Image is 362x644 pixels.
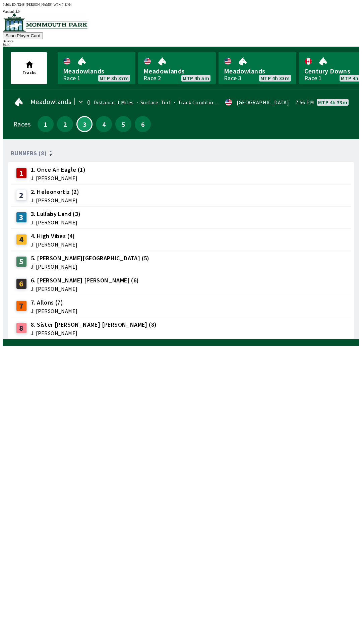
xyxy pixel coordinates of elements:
[3,32,43,39] button: Scan Player Card
[31,187,79,196] span: 2. Heleonortiz (2)
[63,67,130,75] span: Meadowlands
[31,308,77,314] span: J: [PERSON_NAME]
[3,39,359,43] div: Balance
[96,116,112,132] button: 4
[143,75,161,81] div: Race 2
[11,151,47,156] span: Runners (8)
[17,3,72,6] span: T24S-[PERSON_NAME]-WPMP-4JH4
[100,75,129,81] span: MTP 3h 37m
[11,150,351,157] div: Runners (8)
[219,52,296,84] a: MeadowlandsRace 3MTP 4h 33m
[115,116,131,132] button: 5
[318,100,347,105] span: MTP 4h 33m
[3,10,359,13] div: Version 1.4.0
[31,276,139,285] span: 6. [PERSON_NAME] [PERSON_NAME] (6)
[3,43,359,47] div: $ 0.00
[31,220,81,225] span: J: [PERSON_NAME]
[31,330,157,336] span: J: [PERSON_NAME]
[224,75,241,81] div: Race 3
[31,165,85,174] span: 1. Once An Eagle (1)
[16,234,27,245] div: 4
[183,75,209,81] span: MTP 4h 5m
[224,67,291,75] span: Meadowlands
[31,320,157,329] span: 8. Sister [PERSON_NAME] [PERSON_NAME] (8)
[135,116,151,132] button: 6
[16,323,27,333] div: 8
[76,116,93,132] button: 3
[117,122,130,126] span: 5
[16,168,27,178] div: 1
[31,232,77,240] span: 4. High Vibes (4)
[59,122,71,126] span: 2
[31,198,79,203] span: J: [PERSON_NAME]
[39,122,52,126] span: 1
[31,175,85,181] span: J: [PERSON_NAME]
[16,256,27,267] div: 5
[22,69,37,75] span: Tracks
[87,100,90,105] div: 0
[31,254,149,263] span: 5. [PERSON_NAME][GEOGRAPHIC_DATA] (5)
[3,3,359,6] div: Public ID:
[31,242,77,247] span: J: [PERSON_NAME]
[138,52,216,84] a: MeadowlandsRace 2MTP 4h 5m
[16,190,27,201] div: 2
[31,286,139,291] span: J: [PERSON_NAME]
[16,301,27,311] div: 7
[79,122,90,126] span: 3
[57,116,73,132] button: 2
[31,99,71,104] span: Meadowlands
[296,100,314,105] span: 7:56 PM
[260,75,290,81] span: MTP 4h 33m
[98,122,110,126] span: 4
[237,100,289,105] div: [GEOGRAPHIC_DATA]
[16,212,27,223] div: 3
[31,210,81,218] span: 3. Lullaby Land (3)
[58,52,135,84] a: MeadowlandsRace 1MTP 3h 37m
[304,75,322,81] div: Race 1
[13,121,31,127] div: Races
[63,75,80,81] div: Race 1
[31,298,77,307] span: 7. Allons (7)
[38,116,54,132] button: 1
[3,13,87,32] img: venue logo
[31,264,149,269] span: J: [PERSON_NAME]
[11,52,47,84] button: Tracks
[171,99,230,106] span: Track Condition: Firm
[136,122,149,126] span: 6
[94,99,134,106] span: Distance: 1 Miles
[134,99,171,106] span: Surface: Turf
[143,67,210,75] span: Meadowlands
[16,278,27,289] div: 6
